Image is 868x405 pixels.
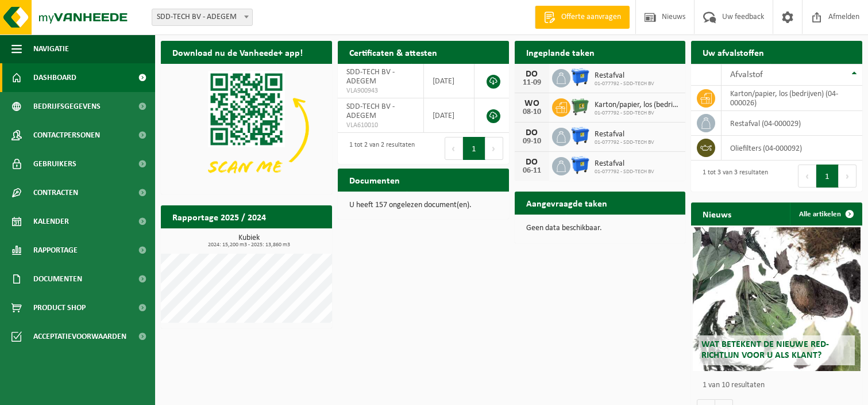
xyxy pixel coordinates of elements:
button: 1 [816,165,839,188]
div: 08-10 [520,108,543,116]
span: 01-077792 - SDD-TECH BV [595,139,654,146]
span: Documenten [33,265,82,293]
p: U heeft 157 ongelezen document(en). [349,201,497,209]
button: Next [839,165,857,188]
h2: Nieuws [691,202,743,225]
div: 06-11 [520,167,543,175]
a: Alle artikelen [790,202,861,226]
span: Offerte aanvragen [558,12,624,23]
span: Bedrijfsgegevens [33,92,101,121]
h2: Ingeplande taken [515,41,606,63]
div: DO [520,128,543,137]
span: Contracten [33,178,78,207]
div: 1 tot 2 van 2 resultaten [344,136,415,161]
span: Gebruikers [33,150,76,178]
h2: Uw afvalstoffen [691,41,776,63]
td: oliefilters (04-000092) [722,136,862,161]
img: Download de VHEPlus App [161,64,332,192]
span: Restafval [595,130,654,139]
span: SDD-TECH BV - ADEGEM [152,9,253,26]
p: Geen data beschikbaar. [526,224,674,232]
td: karton/papier, los (bedrijven) (04-000026) [722,86,862,111]
span: Contactpersonen [33,121,100,150]
span: Afvalstof [730,70,763,79]
div: 1 tot 3 van 3 resultaten [697,163,768,189]
span: 01-077792 - SDD-TECH BV [595,169,654,175]
span: SDD-TECH BV - ADEGEM [346,102,395,120]
span: 01-077792 - SDD-TECH BV [595,81,654,87]
span: Dashboard [33,63,76,92]
img: WB-1100-HPE-BE-01 [570,126,590,146]
div: WO [520,99,543,108]
span: Wat betekent de nieuwe RED-richtlijn voor u als klant? [701,340,829,360]
h2: Certificaten & attesten [338,41,449,63]
span: Acceptatievoorwaarden [33,322,126,351]
span: VLA610010 [346,121,415,130]
img: WB-1100-HPE-BE-01 [570,155,590,175]
span: Kalender [33,207,69,236]
div: DO [520,158,543,167]
span: Navigatie [33,35,69,63]
a: Bekijk rapportage [246,228,331,251]
button: Previous [445,137,463,160]
button: 1 [463,137,485,160]
span: VLA900943 [346,86,415,95]
div: DO [520,70,543,79]
button: Previous [798,165,816,188]
h2: Documenten [338,169,411,191]
span: SDD-TECH BV - ADEGEM [152,9,252,25]
span: Karton/papier, los (bedrijven) [595,101,680,110]
span: Rapportage [33,236,78,265]
button: Next [485,137,503,160]
p: 1 van 10 resultaten [703,381,857,389]
td: restafval (04-000029) [722,111,862,136]
img: WB-1100-HPE-BE-01 [570,67,590,87]
span: Product Shop [33,293,86,322]
h2: Download nu de Vanheede+ app! [161,41,314,63]
div: 09-10 [520,137,543,146]
span: Restafval [595,71,654,81]
span: 2024: 15,200 m3 - 2025: 13,860 m3 [167,242,332,248]
a: Offerte aanvragen [535,6,630,29]
td: [DATE] [424,64,475,98]
div: 11-09 [520,79,543,87]
a: Wat betekent de nieuwe RED-richtlijn voor u als klant? [693,227,861,371]
span: 01-077792 - SDD-TECH BV [595,110,680,117]
td: [DATE] [424,98,475,133]
h2: Aangevraagde taken [515,192,619,214]
span: Restafval [595,159,654,169]
span: SDD-TECH BV - ADEGEM [346,68,395,86]
h3: Kubiek [167,234,332,248]
img: WB-0660-HPE-GN-01 [570,97,590,116]
h2: Rapportage 2025 / 2024 [161,205,277,228]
